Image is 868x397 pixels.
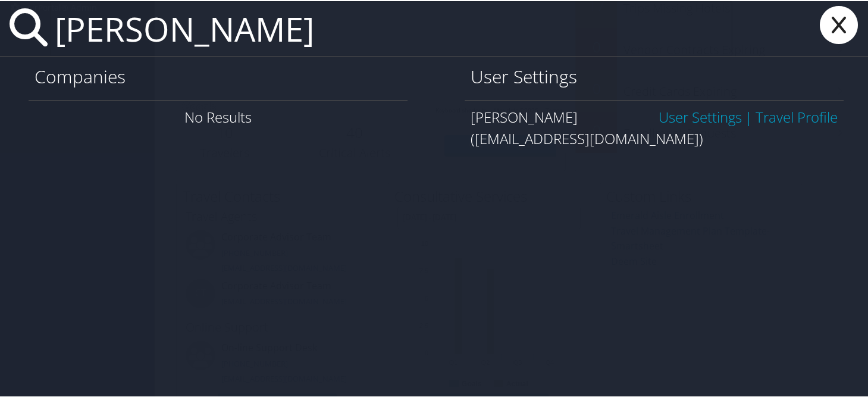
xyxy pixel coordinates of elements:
[742,106,756,126] span: |
[471,106,578,126] span: [PERSON_NAME]
[471,127,838,148] div: ([EMAIL_ADDRESS][DOMAIN_NAME])
[756,106,838,126] a: View OBT Profile
[29,99,408,133] div: No Results
[35,63,402,88] h1: Companies
[471,63,838,88] h1: User Settings
[659,106,742,126] a: User Settings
